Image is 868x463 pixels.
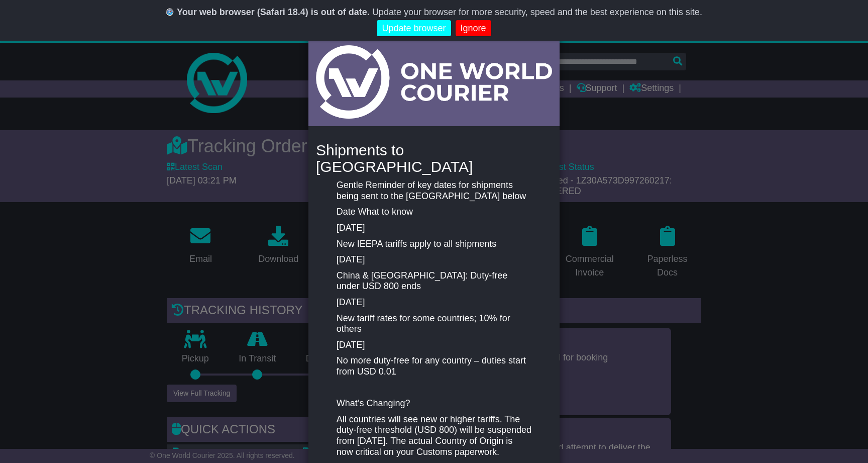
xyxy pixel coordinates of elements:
[337,297,531,308] p: [DATE]
[377,20,451,37] a: Update browser
[337,223,531,234] p: [DATE]
[337,414,531,457] p: All countries will see new or higher tariffs. The duty-free threshold (USD 800) will be suspended...
[316,45,552,119] img: Light
[337,340,531,351] p: [DATE]
[337,270,531,292] p: China & [GEOGRAPHIC_DATA]: Duty-free under USD 800 ends
[177,7,370,17] b: Your web browser (Safari 18.4) is out of date.
[337,313,531,335] p: New tariff rates for some countries; 10% for others
[337,355,531,377] p: No more duty-free for any country – duties start from USD 0.01
[337,239,531,250] p: New IEEPA tariffs apply to all shipments
[337,398,531,409] p: What’s Changing?
[372,7,702,17] span: Update your browser for more security, speed and the best experience on this site.
[456,20,491,37] a: Ignore
[337,180,531,202] p: Gentle Reminder of key dates for shipments being sent to the [GEOGRAPHIC_DATA] below
[337,207,531,218] p: Date What to know
[337,254,531,265] p: [DATE]
[316,142,552,175] h4: Shipments to [GEOGRAPHIC_DATA]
